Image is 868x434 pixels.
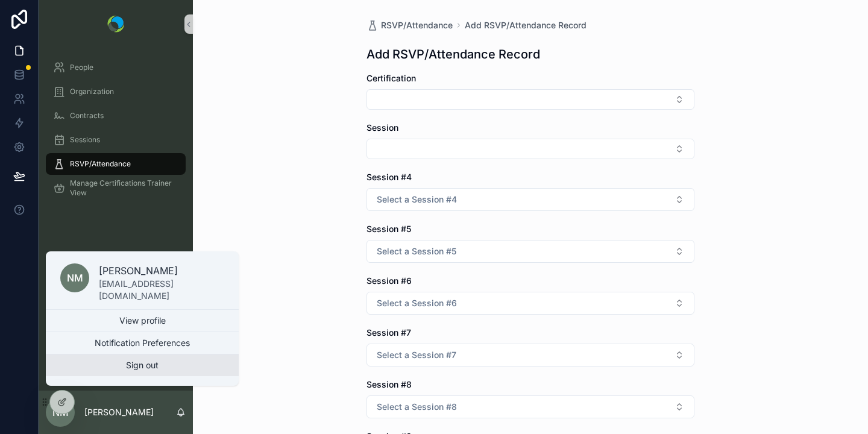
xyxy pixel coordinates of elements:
[366,327,411,338] span: Session #7
[70,178,174,198] span: Manage Certifications Trainer View
[46,129,186,151] a: Sessions
[377,349,456,361] span: Select a Session #7
[366,188,694,211] button: Select Button
[366,122,398,133] span: Session
[366,46,540,63] h1: Add RSVP/Attendance Record
[46,332,239,354] button: Notification Preferences
[46,354,239,376] button: Sign out
[366,275,412,286] span: Session #6
[46,153,186,175] a: RSVP/Attendance
[366,395,694,418] button: Select Button
[381,19,453,31] span: RSVP/Attendance
[70,87,114,96] span: Organization
[366,19,453,31] a: RSVP/Attendance
[70,135,100,145] span: Sessions
[46,81,186,102] a: Organization
[46,310,239,332] a: View profile
[70,63,93,72] span: People
[366,172,412,182] span: Session #4
[39,48,193,215] div: scrollable content
[67,271,83,285] span: NM
[465,19,587,31] a: Add RSVP/Attendance Record
[366,89,694,110] button: Select Button
[70,159,131,169] span: RSVP/Attendance
[377,401,457,413] span: Select a Session #8
[366,73,416,83] span: Certification
[99,263,224,278] p: [PERSON_NAME]
[46,105,186,127] a: Contracts
[377,193,457,206] span: Select a Session #4
[99,278,224,302] p: [EMAIL_ADDRESS][DOMAIN_NAME]
[366,379,412,389] span: Session #8
[366,224,411,234] span: Session #5
[366,344,694,366] button: Select Button
[366,240,694,263] button: Select Button
[377,297,457,309] span: Select a Session #6
[70,111,104,121] span: Contracts
[366,139,694,159] button: Select Button
[377,245,456,257] span: Select a Session #5
[107,16,124,33] img: App logo
[84,406,154,418] p: [PERSON_NAME]
[46,177,186,199] a: Manage Certifications Trainer View
[46,57,186,78] a: People
[366,292,694,315] button: Select Button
